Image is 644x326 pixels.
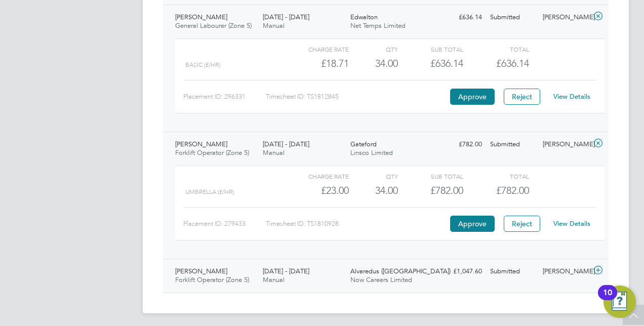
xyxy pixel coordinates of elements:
[603,286,636,318] button: Open Resource Center, 10 new notifications
[185,188,234,195] span: umbrella (£/HR)
[175,13,227,21] span: [PERSON_NAME]
[284,170,349,182] div: Charge rate
[433,136,486,153] div: £782.00
[350,267,451,275] span: Alvaredus ([GEOGRAPHIC_DATA])
[486,9,539,26] div: Submitted
[398,55,463,72] div: £636.14
[350,148,393,157] span: Linsco Limited
[553,92,590,101] a: View Details
[398,170,463,182] div: Sub Total
[183,89,266,105] div: Placement ID: 296331
[450,216,495,232] button: Approve
[433,263,486,280] div: £1,047.60
[284,182,349,199] div: £23.00
[183,216,266,232] div: Placement ID: 279433
[349,170,398,182] div: QTY
[504,89,540,105] button: Reject
[263,21,285,30] span: Manual
[263,267,309,275] span: [DATE] - [DATE]
[284,55,349,72] div: £18.71
[349,182,398,199] div: 34.00
[350,140,377,148] span: Gateford
[433,9,486,26] div: £636.14
[496,57,529,69] span: £636.14
[450,89,495,105] button: Approve
[185,61,220,68] span: Basic (£/HR)
[349,55,398,72] div: 34.00
[463,43,529,55] div: Total
[266,216,448,232] div: Timesheet ID: TS1810928
[350,13,378,21] span: Edwalton
[398,182,463,199] div: £782.00
[603,293,612,306] div: 10
[175,21,252,30] span: General Labourer (Zone 5)
[486,136,539,153] div: Submitted
[175,140,227,148] span: [PERSON_NAME]
[496,184,529,196] span: £782.00
[263,275,285,284] span: Manual
[553,219,590,228] a: View Details
[284,43,349,55] div: Charge rate
[539,9,591,26] div: [PERSON_NAME]
[175,148,249,157] span: Forklift Operator (Zone 5)
[175,275,249,284] span: Forklift Operator (Zone 5)
[504,216,540,232] button: Reject
[263,148,285,157] span: Manual
[350,21,406,30] span: Net Temps Limited
[263,13,309,21] span: [DATE] - [DATE]
[539,136,591,153] div: [PERSON_NAME]
[266,89,448,105] div: Timesheet ID: TS1812845
[539,263,591,280] div: [PERSON_NAME]
[350,275,412,284] span: Now Careers Limited
[175,267,227,275] span: [PERSON_NAME]
[349,43,398,55] div: QTY
[398,43,463,55] div: Sub Total
[486,263,539,280] div: Submitted
[263,140,309,148] span: [DATE] - [DATE]
[463,170,529,182] div: Total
